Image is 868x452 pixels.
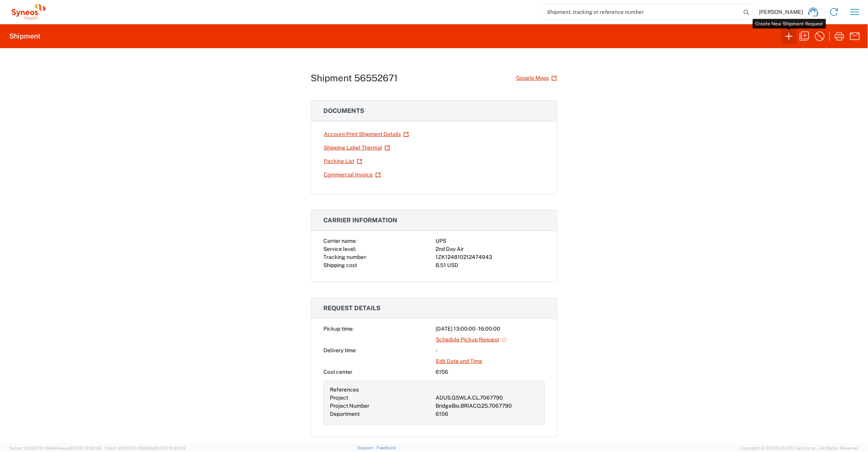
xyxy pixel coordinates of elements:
span: Shipping cost [323,262,357,268]
div: BridgeBio.BRIACO.25.7067790 [436,402,538,410]
div: 6156 [436,410,538,418]
div: Department [330,410,432,418]
a: Commercial Invoice [323,168,381,181]
div: Project Number [330,402,432,410]
span: Service level: [323,246,356,252]
span: [DATE] 10:32:38 [70,446,101,450]
span: Tracking number: [323,254,367,260]
a: Packing List [323,155,363,168]
div: 8.51 USD [436,261,545,269]
span: Cost center [323,369,352,375]
span: Client: 2025.17.0-159f9de [104,446,185,450]
span: Request details [323,304,380,312]
a: Edit Date and Time [436,355,483,368]
input: Shipment, tracking or reference number [541,5,741,19]
span: Delivery time: [323,347,357,353]
h2: Shipment [9,32,40,41]
div: UPS [436,237,545,245]
span: Carrier information [323,217,397,224]
a: Google Maps [516,71,557,85]
span: [DATE] 10:23:34 [154,446,185,450]
div: Project [330,394,432,402]
span: Carrier name: [323,238,357,244]
a: Support [357,445,377,450]
h1: Shipment 56552671 [311,72,398,84]
a: Shipping Label Thermal [323,141,390,155]
div: ADUS.GSWLA.CL.7067790 [436,394,538,402]
div: 6156 [436,368,545,376]
a: Schedule Pickup Request [436,333,508,346]
div: 2nd Day Air [436,245,545,253]
span: References [330,386,359,393]
a: Feedback [377,445,396,450]
div: 1ZK124810212474943 [436,253,545,261]
span: Documents [323,107,364,114]
span: Server: 2025.17.0-1194904eeae [9,446,101,450]
div: - [436,346,545,355]
span: Copyright © [DATE]-[DATE] Agistix Inc., All Rights Reserved [740,445,859,452]
span: [PERSON_NAME] [759,8,803,15]
a: Account Print Shipment Details [323,128,409,141]
div: [DATE] 13:00:00 - 16:00:00 [436,325,545,333]
span: Pickup time: [323,326,353,332]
